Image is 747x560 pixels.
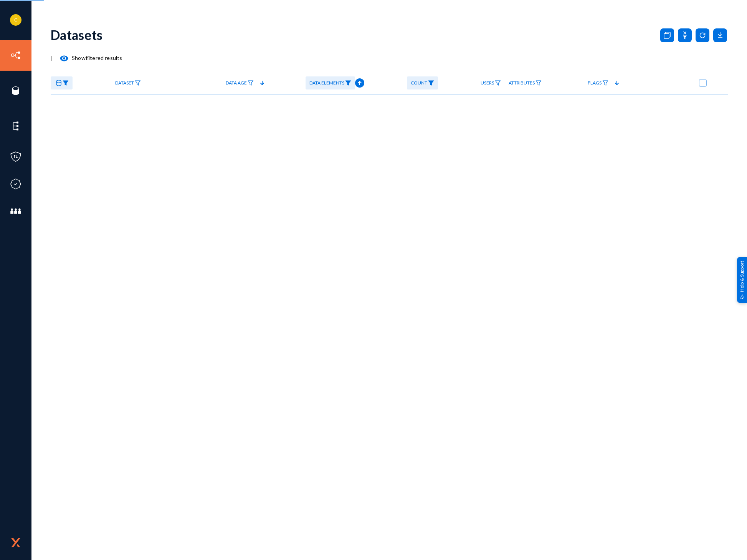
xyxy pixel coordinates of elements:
span: Dataset [115,80,134,86]
img: icon-inventory.svg [10,50,21,61]
a: Flags [584,76,612,90]
div: Help & Support [737,257,747,303]
span: Users [481,80,494,86]
a: Attributes [505,76,545,90]
img: icon-sources.svg [10,85,21,96]
img: icon-filter-filled.svg [345,80,351,86]
img: icon-policies.svg [10,151,21,162]
span: Data Elements [309,80,344,86]
img: 1687c577c4dc085bd5ba4471514e2ea1 [10,14,21,26]
a: Data Age [222,76,258,90]
img: icon-filter.svg [248,80,254,86]
span: | [51,55,53,61]
img: icon-elements.svg [10,120,21,132]
a: Dataset [111,76,145,90]
img: icon-filter.svg [602,80,608,86]
span: Data Age [226,80,247,86]
span: Flags [588,80,602,86]
a: Users [477,76,505,90]
span: Count [411,80,427,86]
img: help_support.svg [740,294,745,299]
mat-icon: visibility [59,54,69,63]
img: icon-filter.svg [535,80,542,86]
span: Show filtered results [53,55,122,61]
div: Datasets [51,27,103,43]
a: Data Elements [306,76,355,90]
img: icon-filter.svg [495,80,501,86]
span: Attributes [509,80,535,86]
img: icon-compliance.svg [10,178,21,190]
img: icon-filter-filled.svg [63,80,69,86]
a: Count [407,76,438,90]
img: icon-filter.svg [135,80,141,86]
img: icon-filter-filled.svg [428,80,434,86]
img: icon-members.svg [10,205,21,217]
